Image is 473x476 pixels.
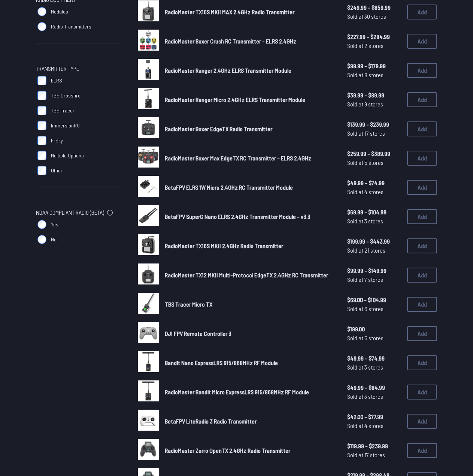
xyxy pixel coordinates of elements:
[138,59,159,80] img: image
[347,334,401,343] span: Sold at 5 stores
[138,117,159,141] a: image
[37,121,46,130] input: ImmersionRC
[347,120,401,129] span: $139.99 - $239.99
[347,3,401,12] span: $249.99 - $659.99
[138,205,159,228] a: image
[407,268,437,283] button: Add
[138,30,159,51] img: image
[347,383,401,392] span: $49.99 - $64.99
[138,351,159,374] a: image
[51,77,62,84] span: ELRS
[407,355,437,370] button: Add
[51,236,57,243] span: No
[138,263,159,287] a: image
[138,205,159,226] img: image
[347,187,401,196] span: Sold at 4 stores
[347,217,401,226] span: Sold at 3 stores
[165,66,335,75] a: RadioMaster Ranger 2.4GHz ELRS Transmitter Module
[165,213,310,220] span: BetaFPV SuperG Nano ELRS 2.4GHz Transmitter Module - v3.3
[347,442,401,451] span: $119.99 - $239.99
[165,388,309,395] span: RadioMaster Bandit Micro ExpressLRS 915/868MHz RF Module
[165,96,305,103] span: RadioMaster Ranger Micro 2.4GHz ELRS Transmitter Module
[407,443,437,458] button: Add
[138,88,159,111] a: image
[51,152,84,159] span: Multiple Options
[36,208,104,217] span: NDAA Compliant Radio (Beta)
[138,147,159,168] img: image
[347,32,401,41] span: $227.99 - $284.99
[165,301,212,308] span: TBS Tracer Micro TX
[165,329,335,338] a: DJI FPV Remote Controller 3
[165,447,290,454] span: RadioMaster Zorro OpenTX 2.4GHz Radio Transmitter
[51,92,81,99] span: TBS Crossfire
[165,154,311,162] span: RadioMaster Boxer Max EdgeTX RC Transmitter - ELRS 2.4GHz
[165,446,335,455] a: RadioMaster Zorro OpenTX 2.4GHz Radio Transmitter
[347,325,401,334] span: $199.00
[347,41,401,50] span: Sold at 2 stores
[37,235,46,244] input: No
[51,137,63,144] span: FrSky
[37,220,46,229] input: Yes
[407,92,437,107] button: Add
[37,151,46,160] input: Multiple Options
[51,8,68,15] span: Modules
[51,122,80,129] span: ImmersionRC
[347,246,401,255] span: Sold at 21 stores
[51,167,63,174] span: Other
[165,418,257,425] span: BetaFPV LiteRadio 3 Radio Transmitter
[347,158,401,167] span: Sold at 5 stores
[138,439,159,460] img: image
[165,212,335,221] a: BetaFPV SuperG Nano ELRS 2.4GHz Transmitter Module - v3.3
[347,237,401,246] span: $199.99 - $443.99
[138,322,159,343] img: image
[407,151,437,166] button: Add
[407,326,437,341] button: Add
[138,293,159,316] a: image
[407,4,437,19] button: Add
[347,178,401,187] span: $49.99 - $74.99
[407,34,437,49] button: Add
[165,37,335,46] a: RadioMaster Boxer Crush RC Transmitter - ELRS 2.4GHz
[37,106,46,115] input: TBS Tracer
[138,0,159,21] img: image
[407,414,437,429] button: Add
[347,149,401,158] span: $259.99 - $389.99
[165,154,335,163] a: RadioMaster Boxer Max EdgeTX RC Transmitter - ELRS 2.4GHz
[347,129,401,138] span: Sold at 17 stores
[347,304,401,313] span: Sold at 6 stores
[165,184,293,191] span: BetaFPV ELRS 1W Micro 2.4GHz RC Transmitter Module
[165,271,328,278] span: RadioMaster TX12 MKII Multi-Protocol EdgeTX 2.4GHz RC Transmitter
[347,91,401,100] span: $39.99 - $89.99
[51,221,58,228] span: Yes
[165,125,272,132] span: RadioMaster Boxer EdgeTX Radio Transmitter
[165,330,231,337] span: DJI FPV Remote Controller 3
[138,88,159,109] img: image
[37,91,46,100] input: TBS Crossfire
[347,266,401,275] span: $99.99 - $149.99
[165,300,335,309] a: TBS Tracer Micro TX
[347,363,401,372] span: Sold at 3 stores
[165,37,296,45] span: RadioMaster Boxer Crush RC Transmitter - ELRS 2.4GHz
[347,392,401,401] span: Sold at 3 stores
[138,117,159,138] img: image
[165,8,294,15] span: RadioMaster TX16S MKII MAX 2.4GHz Radio Transmitter
[347,421,401,430] span: Sold at 4 stores
[347,295,401,304] span: $69.00 - $104.99
[165,241,335,250] a: RadioMaster TX16S MKII 2.4GHz Radio Transmitter
[138,0,159,24] a: image
[138,293,159,314] img: image
[138,410,159,433] a: image
[51,23,91,30] span: Radio Transmitters
[165,7,335,16] a: RadioMaster TX16S MKII MAX 2.4GHz Radio Transmitter
[347,412,401,421] span: $42.00 - $77.99
[138,30,159,53] a: image
[138,351,159,372] img: image
[138,147,159,170] a: image
[165,242,283,249] span: RadioMaster TX16S MKII 2.4GHz Radio Transmitter
[347,100,401,109] span: Sold at 9 stores
[37,166,46,175] input: Other
[138,176,159,199] a: image
[407,385,437,400] button: Add
[138,176,159,197] img: image
[138,380,159,401] img: image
